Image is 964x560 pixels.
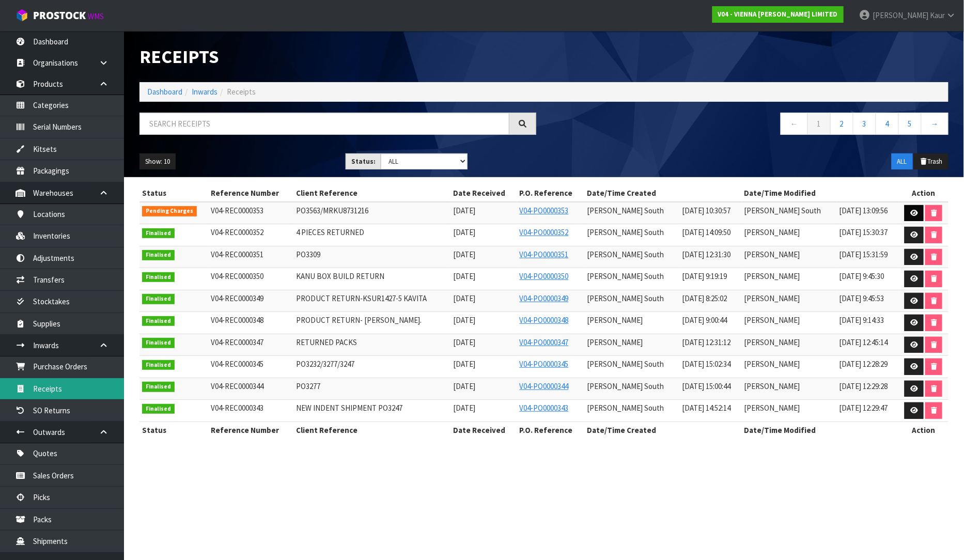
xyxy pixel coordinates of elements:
span: [PERSON_NAME] [744,403,800,413]
span: [PERSON_NAME] South [587,227,664,237]
span: Receipts [227,87,256,97]
span: Pending Charges [142,206,197,216]
a: ← [781,113,808,135]
a: 4 [876,113,899,135]
th: Date/Time Modified [742,185,899,201]
span: [DATE] [453,250,475,259]
span: [DATE] 12:31:12 [682,337,730,347]
span: [DATE] [453,315,475,325]
span: [PERSON_NAME] South [587,271,664,281]
span: [PERSON_NAME] South [587,206,664,215]
a: V04-PO0000343 [520,403,569,413]
a: 3 [853,113,876,135]
th: Date Received [450,422,517,438]
span: NEW INDENT SHIPMENT PO3247 [296,403,402,413]
span: [DATE] 12:29:28 [839,381,888,391]
span: [PERSON_NAME] [744,315,800,325]
span: [PERSON_NAME] South [587,381,664,391]
span: V04-REC0000343 [211,403,264,413]
th: Client Reference [293,422,450,438]
a: V04-PO0000347 [520,337,569,347]
th: Action [899,422,949,438]
span: [DATE] [453,381,475,391]
span: [DATE] 15:31:59 [839,250,888,259]
span: Finalised [142,338,175,348]
span: ProStock [33,9,86,22]
span: [DATE] 9:45:53 [839,293,884,303]
a: V04-PO0000349 [520,293,569,303]
th: Status [139,422,209,438]
span: [DATE] 9:45:30 [839,271,884,281]
th: Date Received [450,185,517,201]
strong: V04 - VIENNA [PERSON_NAME] LIMITED [718,10,838,19]
span: [DATE] 9:19:19 [682,271,727,281]
span: [PERSON_NAME] South [587,359,664,369]
span: [DATE] [453,206,475,215]
th: P.O. Reference [517,185,585,201]
span: V04-REC0000351 [211,250,264,259]
span: [DATE] [453,359,475,369]
input: Search receipts [139,113,509,135]
span: PO3232/3277/3247 [296,359,354,369]
button: Trash [914,153,949,170]
span: [PERSON_NAME] [587,337,643,347]
span: Finalised [142,360,175,370]
th: Date/Time Modified [742,422,899,438]
span: Finalised [142,404,175,414]
span: [DATE] 12:31:30 [682,250,730,259]
span: [PERSON_NAME] [744,359,800,369]
span: [DATE] 8:25:02 [682,293,727,303]
span: V04-REC0000350 [211,271,264,281]
span: [DATE] 12:45:14 [839,337,888,347]
span: [DATE] 15:30:37 [839,227,888,237]
span: [DATE] [453,293,475,303]
th: Date/Time Created [584,422,741,438]
span: [DATE] 14:52:14 [682,403,730,413]
span: [PERSON_NAME] [744,381,800,391]
span: Finalised [142,250,175,260]
span: [PERSON_NAME] [744,227,800,237]
span: PO3309 [296,250,320,259]
span: V04-REC0000344 [211,381,264,391]
span: [DATE] [453,337,475,347]
a: V04-PO0000345 [520,359,569,369]
span: [PERSON_NAME] [744,337,800,347]
a: 5 [898,113,922,135]
a: V04-PO0000353 [520,206,569,215]
span: V04-REC0000345 [211,359,264,369]
span: PO3563/MRKU8731216 [296,206,368,215]
span: [DATE] 9:14:33 [839,315,884,325]
a: 2 [830,113,853,135]
span: [PERSON_NAME] [587,315,643,325]
th: Client Reference [293,185,450,201]
span: PO3277 [296,381,320,391]
nav: Page navigation [552,113,949,138]
th: Status [139,185,209,201]
span: Finalised [142,294,175,304]
span: V04-REC0000348 [211,315,264,325]
span: [DATE] [453,403,475,413]
span: [DATE] 12:29:47 [839,403,888,413]
span: Kaur [930,10,945,20]
a: 1 [807,113,831,135]
span: [DATE] [453,227,475,237]
button: ALL [892,153,913,170]
span: V04-REC0000349 [211,293,264,303]
span: 4 PIECES RETURNED [296,227,364,237]
th: Reference Number [209,185,293,201]
span: [PERSON_NAME] South [587,403,664,413]
a: → [921,113,949,135]
a: V04-PO0000350 [520,271,569,281]
span: PRODUCT RETURN- [PERSON_NAME]. [296,315,422,325]
a: V04 - VIENNA [PERSON_NAME] LIMITED [712,6,844,23]
th: P.O. Reference [517,422,585,438]
span: RETURNED PACKS [296,337,357,347]
span: [PERSON_NAME] South [587,293,664,303]
a: V04-PO0000348 [520,315,569,325]
span: [DATE] 15:00:44 [682,381,730,391]
a: V04-PO0000352 [520,227,569,237]
a: V04-PO0000344 [520,381,569,391]
h1: Receipts [139,46,536,67]
span: [PERSON_NAME] [744,271,800,281]
a: V04-PO0000351 [520,250,569,259]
